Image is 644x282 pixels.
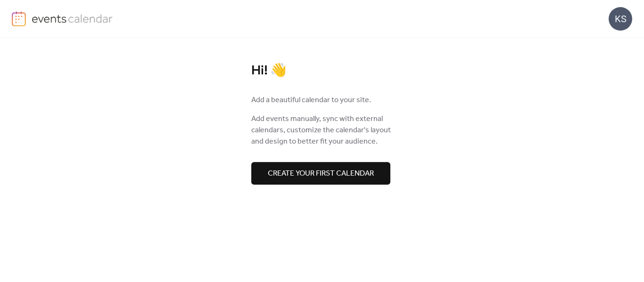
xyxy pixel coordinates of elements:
img: logo-type [32,11,113,25]
div: Hi! 👋 [251,63,393,79]
span: Add a beautiful calendar to your site. [251,95,371,106]
button: Create your first calendar [251,162,390,185]
span: Create your first calendar [268,168,374,179]
div: KS [609,7,632,31]
span: Add events manually, sync with external calendars, customize the calendar's layout and design to ... [251,113,393,147]
img: logo [12,11,26,26]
